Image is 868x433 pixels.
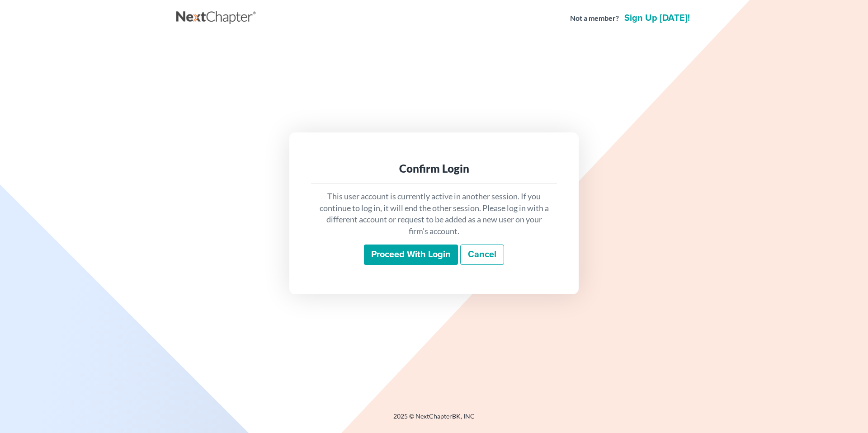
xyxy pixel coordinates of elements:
input: Proceed with login [364,245,458,265]
strong: Not a member? [570,13,619,24]
a: Sign up [DATE]! [623,14,692,23]
p: This user account is currently active in another session. If you continue to log in, it will end ... [318,191,550,237]
div: 2025 © NextChapterBK, INC [176,412,692,428]
a: Cancel [460,245,504,265]
div: Confirm Login [318,161,550,176]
